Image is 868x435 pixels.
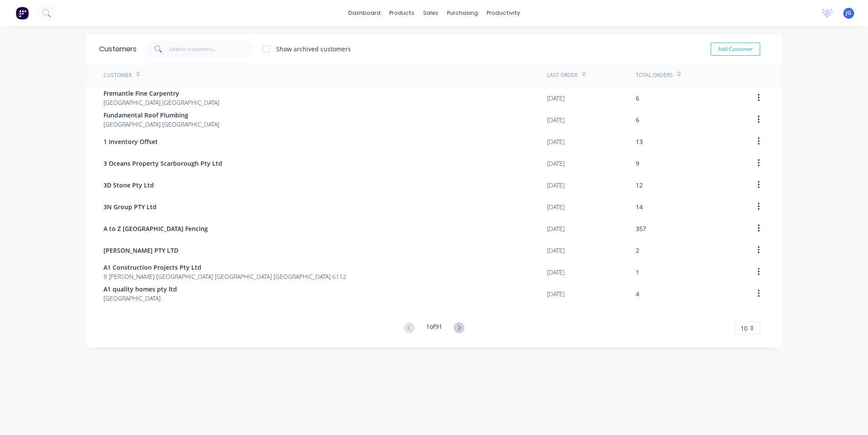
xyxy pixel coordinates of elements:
[103,110,219,120] span: Fundamental Roof Plumbing
[103,294,177,303] span: [GEOGRAPHIC_DATA]
[636,94,639,103] div: 6
[103,89,219,98] span: Fremantle Fine Carpentry
[170,40,254,58] input: Search customers...
[547,137,564,146] div: [DATE]
[711,43,760,56] button: Add Customer
[547,246,564,255] div: [DATE]
[846,9,851,17] span: JG
[103,181,154,190] span: 3D Stone Pty Ltd
[547,94,564,103] div: [DATE]
[547,159,564,168] div: [DATE]
[16,7,29,20] img: Factory
[636,202,643,211] div: 14
[547,115,564,124] div: [DATE]
[103,137,158,146] span: 1 Inventory Offset
[547,202,564,211] div: [DATE]
[636,224,646,233] div: 357
[103,272,346,281] span: 8 [PERSON_NAME] [GEOGRAPHIC_DATA] [GEOGRAPHIC_DATA] [GEOGRAPHIC_DATA] 6112
[103,202,157,211] span: 3N Group PTY Ltd
[636,71,673,79] div: Total Orders
[636,246,639,255] div: 2
[636,115,639,124] div: 6
[547,181,564,190] div: [DATE]
[103,246,178,255] span: [PERSON_NAME] PTY LTD
[636,289,639,298] div: 4
[741,324,748,333] span: 10
[344,7,385,20] a: dashboard
[636,137,643,146] div: 13
[547,224,564,233] div: [DATE]
[636,268,639,277] div: 1
[547,268,564,277] div: [DATE]
[482,7,524,20] div: productivity
[103,224,208,233] span: A to Z [GEOGRAPHIC_DATA] Fencing
[636,181,643,190] div: 12
[419,7,443,20] div: sales
[443,7,482,20] div: purchasing
[426,322,442,335] div: 1 of 91
[636,159,639,168] div: 9
[103,159,222,168] span: 3 Oceans Property Scarborough Pty Ltd
[103,71,132,79] div: Customer
[385,7,419,20] div: products
[276,44,351,54] div: Show archived customers
[547,71,578,79] div: Last Order
[103,120,219,129] span: [GEOGRAPHIC_DATA] [GEOGRAPHIC_DATA]
[99,44,137,54] div: Customers
[103,98,219,107] span: [GEOGRAPHIC_DATA] [GEOGRAPHIC_DATA]
[103,284,177,294] span: A1 quality homes pty ltd
[547,289,564,298] div: [DATE]
[103,263,346,272] span: A1 Construction Projects Pty Ltd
